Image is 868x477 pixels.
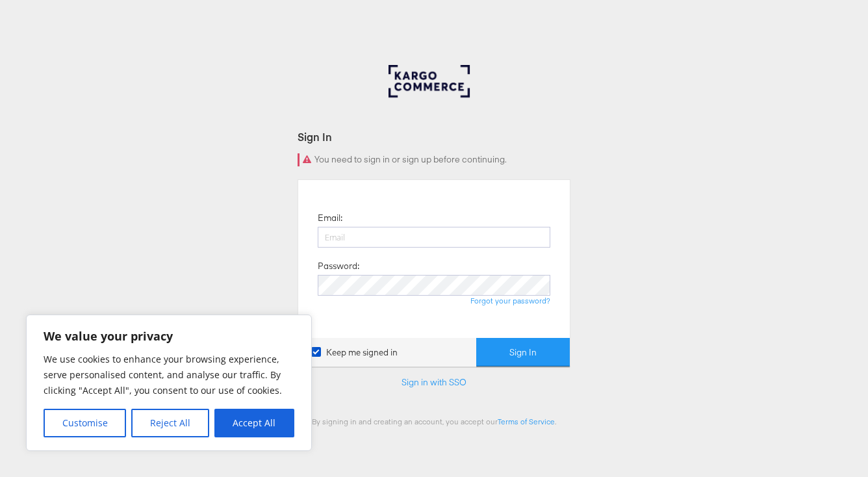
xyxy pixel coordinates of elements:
[298,129,570,144] div: Sign In
[44,352,294,398] p: We use cookies to enhance your browsing experience, serve personalised content, and analyse our t...
[470,296,550,305] a: Forgot your password?
[44,328,294,344] p: We value your privacy
[131,409,209,437] button: Reject All
[402,376,466,388] a: Sign in with SSO
[298,153,570,166] div: You need to sign in or sign up before continuing.
[214,409,294,437] button: Accept All
[298,417,570,426] div: By signing in and creating an account, you accept our .
[318,212,342,224] label: Email:
[476,338,570,367] button: Sign In
[311,346,398,359] label: Keep me signed in
[498,417,555,426] a: Terms of Service
[318,227,550,248] input: Email
[318,260,359,272] label: Password:
[44,409,126,437] button: Customise
[26,315,312,451] div: We value your privacy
